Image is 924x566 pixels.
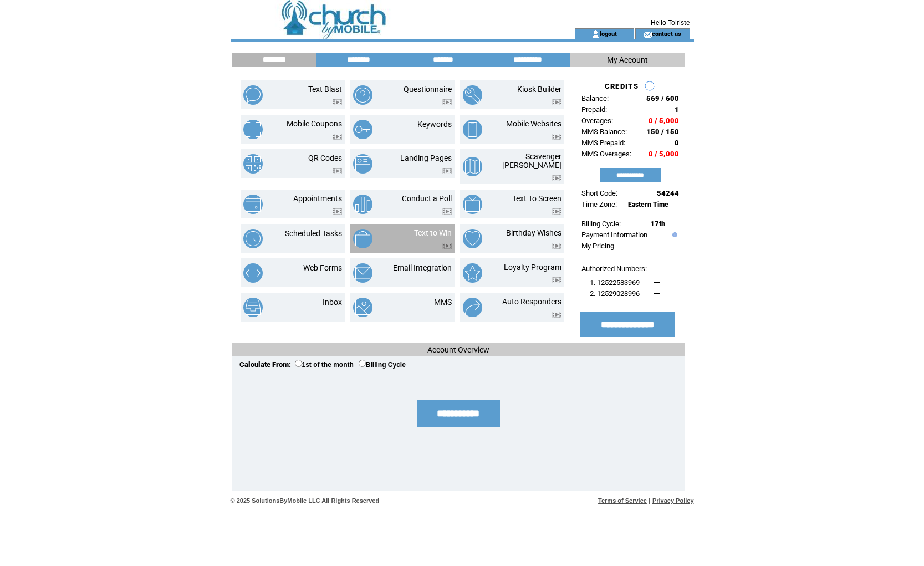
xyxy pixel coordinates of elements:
[243,120,263,139] img: mobile-coupons.png
[552,208,561,215] img: video.png
[552,134,561,140] img: video.png
[417,120,452,129] a: Keywords
[243,298,263,317] img: inbox.png
[512,194,561,203] a: Text To Screen
[506,119,561,128] a: Mobile Websites
[591,30,600,39] img: account_icon.gif
[598,497,647,504] a: Terms of Service
[359,361,406,369] label: Billing Cycle
[581,200,617,208] span: Time Zone:
[552,243,561,249] img: video.png
[590,289,640,298] span: 2. 12529028996
[657,189,679,197] span: 54244
[675,139,679,147] span: 0
[243,263,263,283] img: web-forms.png
[670,232,677,237] img: help.gif
[581,264,647,273] span: Authorized Numbers:
[581,231,647,239] a: Payment Information
[333,134,342,140] img: video.png
[581,220,621,228] span: Billing Cycle:
[359,360,366,367] input: Billing Cycle
[628,201,668,208] span: Eastern Time
[400,154,452,162] a: Landing Pages
[581,242,614,250] a: My Pricing
[442,168,452,174] img: video.png
[502,152,561,170] a: Scavenger [PERSON_NAME]
[463,85,482,105] img: kiosk-builder.png
[231,497,380,504] span: © 2025 SolutionsByMobile LLC All Rights Reserved
[414,228,452,237] a: Text to Win
[353,120,372,139] img: keywords.png
[607,55,648,64] span: My Account
[581,105,607,114] span: Prepaid:
[502,297,561,306] a: Auto Responders
[239,360,291,369] span: Calculate From:
[463,298,482,317] img: auto-responders.png
[287,119,342,128] a: Mobile Coupons
[303,263,342,272] a: Web Forms
[646,128,679,136] span: 150 / 150
[293,194,342,203] a: Appointments
[243,195,263,214] img: appointments.png
[333,99,342,105] img: video.png
[308,154,342,162] a: QR Codes
[517,85,561,94] a: Kiosk Builder
[552,312,561,318] img: video.png
[605,82,639,90] span: CREDITS
[581,189,617,197] span: Short Code:
[581,139,625,147] span: MMS Prepaid:
[308,85,342,94] a: Text Blast
[333,168,342,174] img: video.png
[442,99,452,105] img: video.png
[463,157,482,176] img: scavenger-hunt.png
[353,229,372,248] img: text-to-win.png
[581,150,631,158] span: MMS Overages:
[552,99,561,105] img: video.png
[243,85,263,105] img: text-blast.png
[646,94,679,103] span: 569 / 600
[404,85,452,94] a: Questionnaire
[581,94,609,103] span: Balance:
[552,175,561,181] img: video.png
[552,277,561,283] img: video.png
[323,298,342,307] a: Inbox
[442,243,452,249] img: video.png
[463,263,482,283] img: loyalty-program.png
[243,154,263,174] img: qr-codes.png
[506,228,561,237] a: Birthday Wishes
[649,116,679,125] span: 0 / 5,000
[353,85,372,105] img: questionnaire.png
[243,229,263,248] img: scheduled-tasks.png
[333,208,342,215] img: video.png
[393,263,452,272] a: Email Integration
[463,229,482,248] img: birthday-wishes.png
[649,150,679,158] span: 0 / 5,000
[442,208,452,215] img: video.png
[353,195,372,214] img: conduct-a-poll.png
[649,497,650,504] span: |
[353,298,372,317] img: mms.png
[285,229,342,238] a: Scheduled Tasks
[504,263,561,272] a: Loyalty Program
[463,120,482,139] img: mobile-websites.png
[353,154,372,174] img: landing-pages.png
[434,298,452,307] a: MMS
[581,116,613,125] span: Overages:
[600,30,617,37] a: logout
[651,19,690,27] span: Hello Toiriste
[427,345,489,354] span: Account Overview
[652,30,681,37] a: contact us
[295,361,354,369] label: 1st of the month
[652,497,694,504] a: Privacy Policy
[650,220,665,228] span: 17th
[463,195,482,214] img: text-to-screen.png
[590,278,640,287] span: 1. 12522583969
[675,105,679,114] span: 1
[644,30,652,39] img: contact_us_icon.gif
[295,360,302,367] input: 1st of the month
[581,128,627,136] span: MMS Balance:
[402,194,452,203] a: Conduct a Poll
[353,263,372,283] img: email-integration.png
